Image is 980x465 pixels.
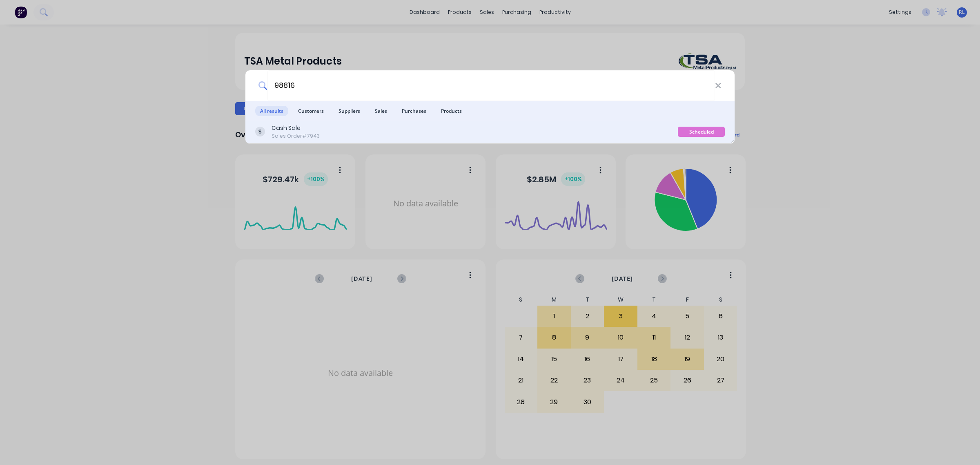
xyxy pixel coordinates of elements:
span: All results [255,106,288,116]
div: Scheduled [678,127,725,137]
span: Suppliers [334,106,365,116]
span: Purchases [397,106,431,116]
div: Sales Order #7943 [272,132,320,140]
span: Products [436,106,467,116]
input: Start typing a customer or supplier name to create a new order... [267,70,715,101]
span: Sales [370,106,392,116]
div: Cash Sale [272,124,320,132]
span: Customers [293,106,329,116]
